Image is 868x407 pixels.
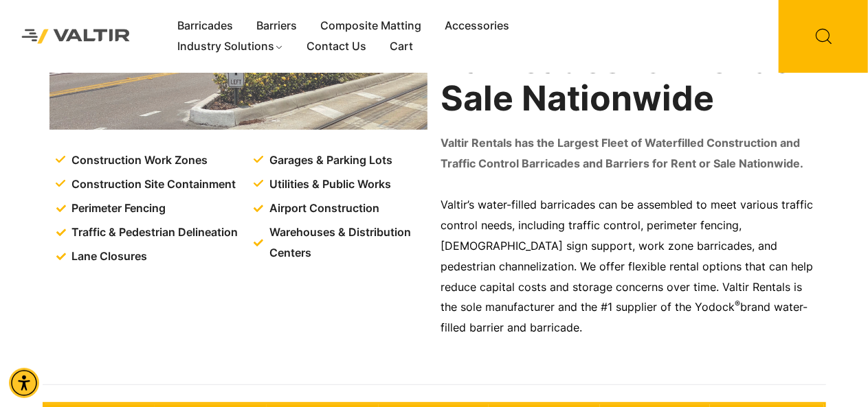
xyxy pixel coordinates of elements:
[266,222,430,264] span: Warehouses & Distribution Centers
[735,299,741,309] sup: ®
[296,36,379,57] a: Contact Us
[166,36,296,57] a: Industry Solutions
[266,174,391,195] span: Utilities & Public Works
[166,16,245,36] a: Barricades
[309,16,433,36] a: Composite Matting
[379,36,425,57] a: Cart
[441,195,819,338] p: Valtir’s water-filled barricades can be assembled to meet various traffic control needs, includin...
[433,16,521,36] a: Accessories
[9,368,39,398] div: Accessibility Menu
[68,150,208,171] span: Construction Work Zones
[245,16,309,36] a: Barriers
[68,246,147,267] span: Lane Closures
[68,198,166,219] span: Perimeter Fencing
[68,222,238,243] span: Traffic & Pedestrian Delineation
[266,150,392,171] span: Garages & Parking Lots
[266,198,379,219] span: Airport Construction
[10,18,142,55] img: Valtir Rentals
[68,174,236,195] span: Construction Site Containment
[441,133,819,174] p: Valtir Rentals has the Largest Fleet of Waterfilled Construction and Traffic Control Barricades a...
